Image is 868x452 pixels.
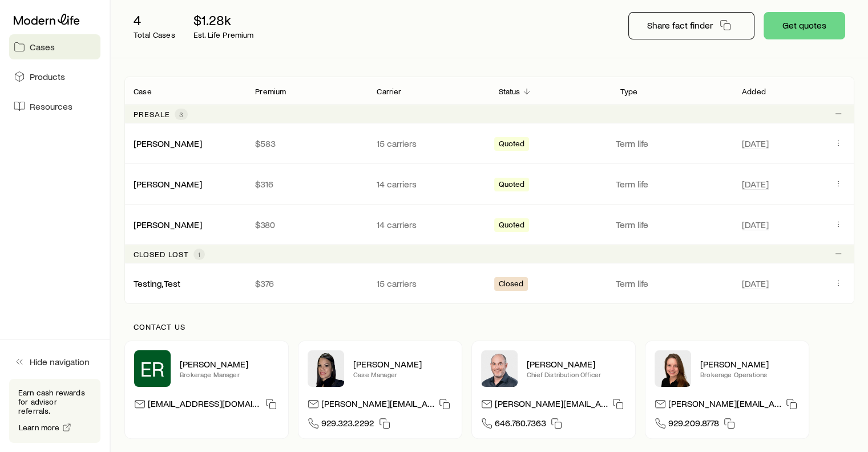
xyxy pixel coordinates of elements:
[742,138,769,149] span: [DATE]
[134,219,202,231] div: [PERSON_NAME]
[628,12,754,39] button: Share fact finder
[499,279,524,291] span: Closed
[134,278,180,290] div: Testing, Test
[134,219,202,230] a: [PERSON_NAME]
[198,250,200,259] span: 1
[499,220,525,232] span: Quoted
[30,71,65,82] span: Products
[9,94,100,119] a: Resources
[30,101,72,112] span: Resources
[134,178,202,189] a: [PERSON_NAME]
[742,87,766,96] p: Added
[9,64,100,89] a: Products
[668,417,719,433] span: 929.209.8778
[134,138,202,149] a: [PERSON_NAME]
[9,34,100,59] a: Cases
[616,138,728,149] p: Term life
[140,357,164,380] span: ER
[134,87,152,96] p: Case
[353,358,453,370] p: [PERSON_NAME]
[255,278,358,289] p: $376
[742,219,769,230] span: [DATE]
[700,358,800,370] p: [PERSON_NAME]
[255,219,358,230] p: $380
[30,41,55,53] span: Cases
[377,219,480,230] p: 14 carriers
[377,138,480,149] p: 15 carriers
[620,87,638,96] p: Type
[134,12,175,28] p: 4
[193,30,254,39] p: Est. Life Premium
[134,138,202,150] div: [PERSON_NAME]
[134,178,202,190] div: [PERSON_NAME]
[148,398,261,413] p: [EMAIL_ADDRESS][DOMAIN_NAME]
[495,417,546,433] span: 646.760.7363
[499,179,525,191] span: Quoted
[30,356,90,367] span: Hide navigation
[180,370,279,379] p: Brokerage Manager
[255,87,286,96] p: Premium
[134,110,170,119] p: Presale
[495,398,608,413] p: [PERSON_NAME][EMAIL_ADDRESS][DOMAIN_NAME]
[377,87,401,96] p: Carrier
[180,358,279,370] p: [PERSON_NAME]
[377,278,480,289] p: 15 carriers
[321,398,434,413] p: [PERSON_NAME][EMAIL_ADDRESS][DOMAIN_NAME]
[134,322,845,331] p: Contact us
[308,350,344,387] img: Elana Hasten
[499,87,520,96] p: Status
[668,398,781,413] p: [PERSON_NAME][EMAIL_ADDRESS][DOMAIN_NAME]
[647,19,713,31] p: Share fact finder
[255,178,358,190] p: $316
[499,139,525,151] span: Quoted
[527,358,626,370] p: [PERSON_NAME]
[700,370,800,379] p: Brokerage Operations
[134,250,189,259] p: Closed lost
[742,278,769,289] span: [DATE]
[9,349,100,374] button: Hide navigation
[193,12,254,28] p: $1.28k
[255,138,358,149] p: $583
[616,219,728,230] p: Term life
[19,423,60,431] span: Learn more
[134,278,180,289] a: Testing, Test
[527,370,626,379] p: Chief Distribution Officer
[134,30,175,39] p: Total Cases
[764,12,845,39] button: Get quotes
[481,350,518,387] img: Dan Pierson
[655,350,691,387] img: Ellen Wall
[353,370,453,379] p: Case Manager
[321,417,374,433] span: 929.323.2292
[18,388,91,415] p: Earn cash rewards for advisor referrals.
[9,379,100,443] div: Earn cash rewards for advisor referrals.Learn more
[179,110,183,119] span: 3
[616,178,728,190] p: Term life
[742,178,769,190] span: [DATE]
[124,77,854,304] div: Client cases
[377,178,480,190] p: 14 carriers
[616,278,728,289] p: Term life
